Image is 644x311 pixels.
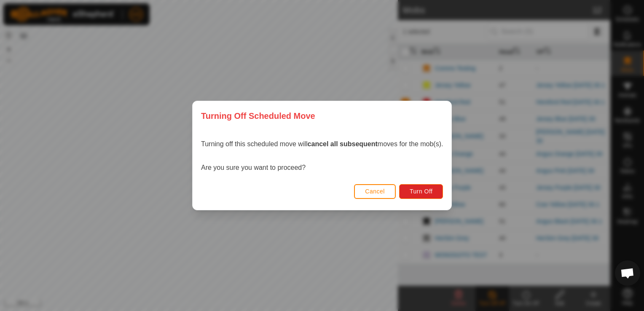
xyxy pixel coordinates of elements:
p: Turning off this scheduled move will moves for the mob(s). [201,139,443,149]
span: Cancel [365,188,385,195]
button: Cancel [354,184,396,199]
p: Are you sure you want to proceed? [201,163,443,173]
button: Turn Off [399,184,443,199]
a: Open chat [615,260,640,286]
span: Turn Off [410,188,433,195]
span: Turning Off Scheduled Move [201,110,315,122]
strong: cancel all subsequent [307,140,377,147]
